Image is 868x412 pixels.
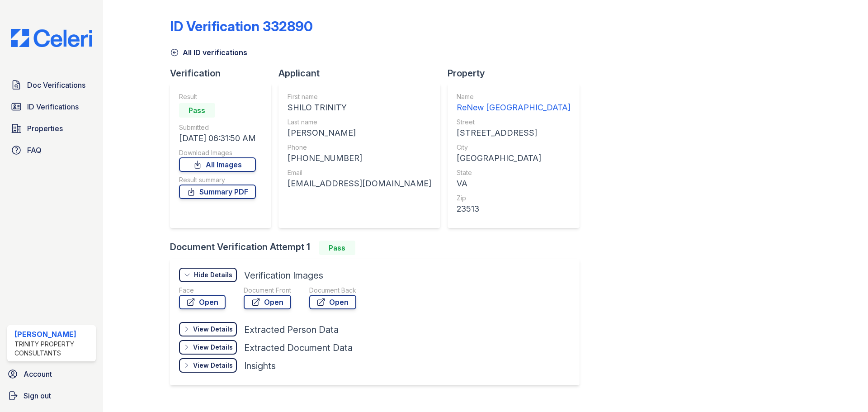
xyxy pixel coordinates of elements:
div: Verification Images [244,269,323,282]
div: Name [457,92,571,101]
div: Face [179,286,226,295]
div: [PERSON_NAME] [14,329,92,340]
div: Document Front [244,286,291,295]
div: Last name [288,118,431,127]
div: VA [457,177,571,190]
div: Submitted [179,123,256,132]
div: Hide Details [194,270,232,279]
iframe: chat widget [830,376,859,403]
div: Insights [244,360,276,372]
div: First name [288,92,431,101]
div: 23513 [457,203,571,215]
div: ID Verification 332890 [170,18,313,34]
div: Document Back [309,286,356,295]
div: [EMAIL_ADDRESS][DOMAIN_NAME] [288,177,431,190]
div: [PHONE_NUMBER] [288,152,431,165]
a: Open [179,295,226,309]
div: State [457,168,571,177]
div: Extracted Document Data [244,341,353,354]
div: Result summary [179,175,256,185]
a: Open [309,295,356,309]
div: City [457,143,571,152]
div: View Details [193,361,233,370]
a: ID Verifications [7,98,96,116]
a: Properties [7,119,96,137]
img: CE_Logo_Blue-a8612792a0a2168367f1c8372b55b34899dd931a85d93a1a3d3e32e68fde9ad4.png [4,29,99,47]
span: Doc Verifications [27,80,85,90]
div: Trinity Property Consultants [14,340,92,358]
div: Download Images [179,148,256,157]
div: View Details [193,325,233,334]
div: ReNew [GEOGRAPHIC_DATA] [457,101,571,114]
a: All ID verifications [170,47,247,58]
a: Account [4,365,99,383]
div: Verification [170,67,278,80]
div: Extracted Person Data [244,323,339,336]
div: Property [448,67,587,80]
div: Zip [457,194,571,203]
div: Document Verification Attempt 1 [170,241,587,255]
div: Phone [288,143,431,152]
a: Doc Verifications [7,76,96,94]
div: View Details [193,343,233,352]
a: Sign out [4,387,99,405]
div: [DATE] 06:31:50 AM [179,132,256,145]
div: Pass [179,103,215,118]
div: Result [179,92,256,101]
div: Applicant [278,67,448,80]
a: Open [244,295,291,309]
div: [GEOGRAPHIC_DATA] [457,152,571,165]
a: Summary PDF [179,185,256,199]
div: [STREET_ADDRESS] [457,127,571,139]
span: ID Verifications [27,101,79,112]
a: Name ReNew [GEOGRAPHIC_DATA] [457,92,571,114]
div: Pass [319,241,355,255]
div: SHILO TRINITY [288,101,431,114]
div: [PERSON_NAME] [288,127,431,139]
span: Account [24,369,52,379]
span: Sign out [24,390,51,401]
a: All Images [179,157,256,172]
span: FAQ [27,145,42,156]
div: Email [288,168,431,177]
div: Street [457,118,571,127]
span: Properties [27,123,63,134]
a: FAQ [7,141,96,159]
